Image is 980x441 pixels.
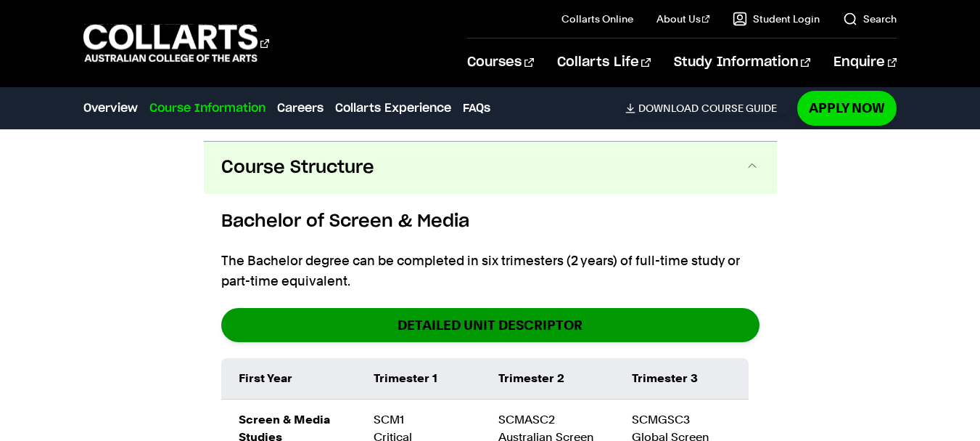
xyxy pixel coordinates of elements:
[83,100,138,117] a: Overview
[221,308,759,342] a: DETAILED UNIT DESCRIPTOR
[797,91,897,125] a: Apply Now
[83,23,269,64] div: Go to homepage
[463,100,490,117] a: FAQs
[221,358,356,400] td: First Year
[674,39,810,86] a: Study Information
[221,251,759,291] p: The Bachelor degree can be completed in six trimesters (2 years) of full-time study or part-time ...
[656,12,710,26] a: About Us
[221,209,759,235] h6: Bachelor of Screen & Media
[843,12,897,26] a: Search
[335,100,451,117] a: Collarts Experience
[733,12,820,26] a: Student Login
[481,358,614,400] td: Trimester 2
[149,100,265,117] a: Course Information
[561,12,633,26] a: Collarts Online
[638,102,699,115] span: Download
[356,358,481,400] td: Trimester 1
[833,39,897,86] a: Enquire
[625,102,788,115] a: DownloadCourse Guide
[467,39,533,86] a: Courses
[614,358,748,400] td: Trimester 3
[221,156,374,179] span: Course Structure
[277,100,324,117] a: Careers
[204,142,777,194] button: Course Structure
[557,39,651,86] a: Collarts Life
